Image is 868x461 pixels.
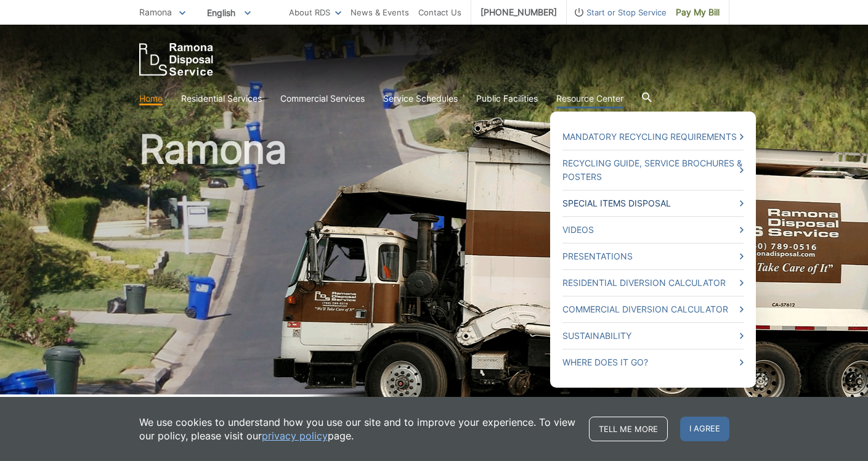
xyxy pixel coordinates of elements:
[418,6,461,19] a: Contact Us
[139,415,577,443] p: We use cookies to understand how you use our site and to improve your experience. To view our pol...
[562,157,744,184] a: Recycling Guide, Service Brochures & Posters
[139,92,163,105] a: Home
[262,429,328,443] a: privacy policy
[181,92,262,105] a: Residential Services
[676,6,720,19] span: Pay My Bill
[383,92,458,105] a: Service Schedules
[139,7,172,17] span: Ramona
[556,92,623,105] a: Resource Center
[562,197,744,210] a: Special Items Disposal
[562,356,744,369] a: Where Does it Go?
[589,417,668,441] a: Tell me more
[280,92,365,105] a: Commercial Services
[198,2,260,23] span: English
[680,417,729,441] span: I agree
[139,129,729,400] h1: Ramona
[351,6,409,19] a: News & Events
[562,223,744,237] a: Videos
[562,130,744,144] a: Mandatory Recycling Requirements
[562,250,744,263] a: Presentations
[562,276,744,290] a: Residential Diversion Calculator
[139,43,213,76] a: EDCD logo. Return to the homepage.
[562,303,744,316] a: Commercial Diversion Calculator
[289,6,341,19] a: About RDS
[562,329,744,343] a: Sustainability
[476,92,538,105] a: Public Facilities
